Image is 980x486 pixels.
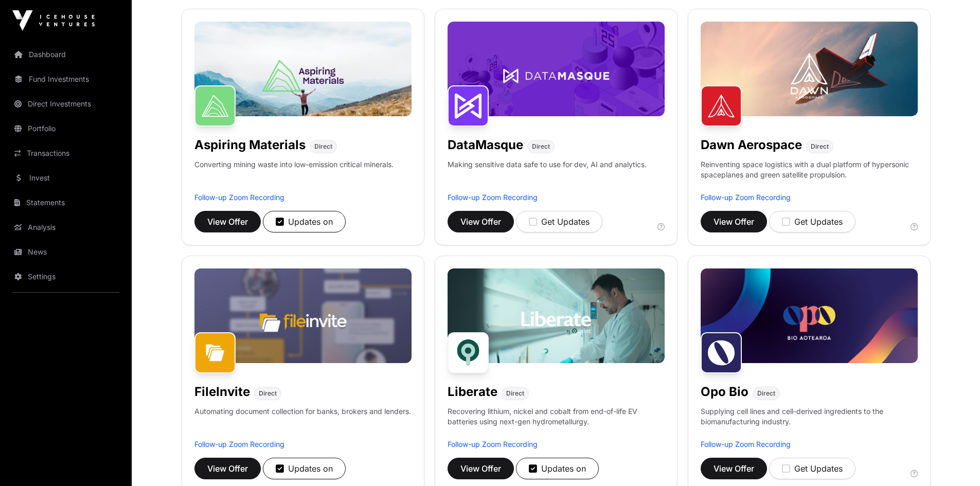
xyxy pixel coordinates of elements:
[207,462,248,475] span: View Offer
[8,241,123,263] a: News
[263,458,346,479] button: Updates on
[194,193,284,202] a: Follow-up Zoom Recording
[259,389,277,398] span: Direct
[194,137,306,153] h1: Aspiring Materials
[194,440,284,448] a: Follow-up Zoom Recording
[701,440,791,448] a: Follow-up Zoom Recording
[8,142,123,165] a: Transactions
[769,458,856,479] button: Get Updates
[207,215,248,228] span: View Offer
[276,462,333,475] div: Updates on
[448,332,489,373] img: Liberate
[701,384,749,400] h1: Opo Bio
[460,215,501,228] span: View Offer
[529,462,586,475] div: Updates on
[314,142,332,151] span: Direct
[8,93,123,115] a: Direct Investments
[506,389,524,398] span: Direct
[757,389,775,398] span: Direct
[714,462,754,475] span: View Offer
[701,211,767,232] button: View Offer
[448,137,523,153] h1: DataMasque
[448,268,665,363] img: Liberate-Banner.jpg
[8,167,123,189] a: Invest
[448,406,665,439] p: Recovering lithium, nickel and cobalt from end-of-life EV batteries using next-gen hydrometallurgy.
[769,211,856,232] button: Get Updates
[194,159,394,192] p: Converting mining waste into low-emission critical minerals.
[8,68,123,91] a: Fund Investments
[8,191,123,214] a: Statements
[276,215,333,228] div: Updates on
[263,211,346,232] button: Updates on
[194,332,236,373] img: FileInvite
[782,462,843,475] div: Get Updates
[194,22,412,116] img: Aspiring-Banner.jpg
[701,406,918,427] p: Supplying cell lines and cell-derived ingredients to the biomanufacturing industry.
[701,193,791,202] a: Follow-up Zoom Recording
[782,215,843,228] div: Get Updates
[929,437,980,486] iframe: Chat Widget
[448,159,647,192] p: Making sensitive data safe to use for dev, AI and analytics.
[460,462,501,475] span: View Offer
[701,268,918,363] img: Opo-Bio-Banner.jpg
[448,440,538,448] a: Follow-up Zoom Recording
[448,211,514,232] button: View Offer
[811,142,829,151] span: Direct
[8,265,123,288] a: Settings
[448,22,665,116] img: DataMasque-Banner.jpg
[701,159,918,192] p: Reinventing space logistics with a dual platform of hypersonic spaceplanes and green satellite pr...
[701,22,918,116] img: Dawn-Banner.jpg
[194,211,261,232] button: View Offer
[12,10,95,31] img: Icehouse Ventures Logo
[529,215,590,228] div: Get Updates
[8,117,123,140] a: Portfolio
[714,215,754,228] span: View Offer
[701,458,767,479] button: View Offer
[194,384,250,400] h1: FileInvite
[448,458,514,479] button: View Offer
[701,137,802,153] h1: Dawn Aerospace
[8,216,123,239] a: Analysis
[516,458,599,479] button: Updates on
[194,458,261,479] button: View Offer
[194,268,412,363] img: File-Invite-Banner.jpg
[194,85,236,127] img: Aspiring Materials
[516,211,602,232] button: Get Updates
[8,43,123,66] a: Dashboard
[532,142,550,151] span: Direct
[448,85,489,127] img: DataMasque
[448,193,538,202] a: Follow-up Zoom Recording
[701,85,742,127] img: Dawn Aerospace
[448,384,497,400] h1: Liberate
[701,332,742,373] img: Opo Bio
[194,406,411,439] p: Automating document collection for banks, brokers and lenders.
